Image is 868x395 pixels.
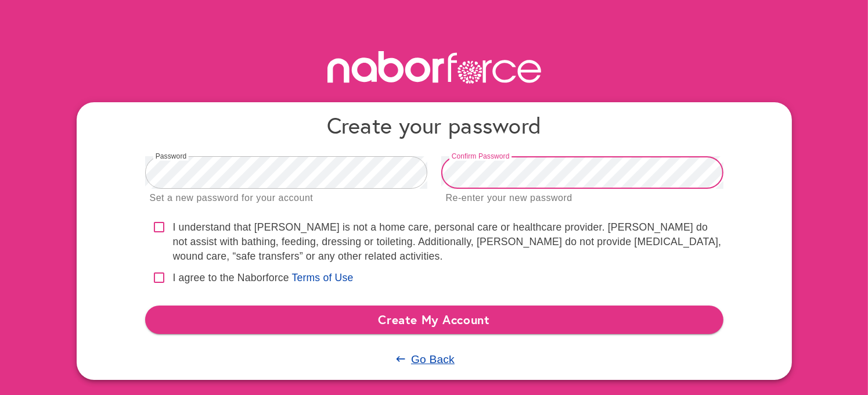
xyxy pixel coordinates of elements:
[145,306,723,333] button: Create My Account
[173,271,289,285] label: I agree to the Naborforce
[145,112,723,139] h4: Create your password
[173,220,723,264] label: I understand that [PERSON_NAME] is not a home care, personal care or healthcare provider. [PERSON...
[446,191,572,206] div: Re-enter your new password
[154,309,714,330] span: Create My Account
[150,191,314,206] div: Set a new password for your account
[411,353,455,365] u: Go Back
[292,272,354,283] a: Terms of Use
